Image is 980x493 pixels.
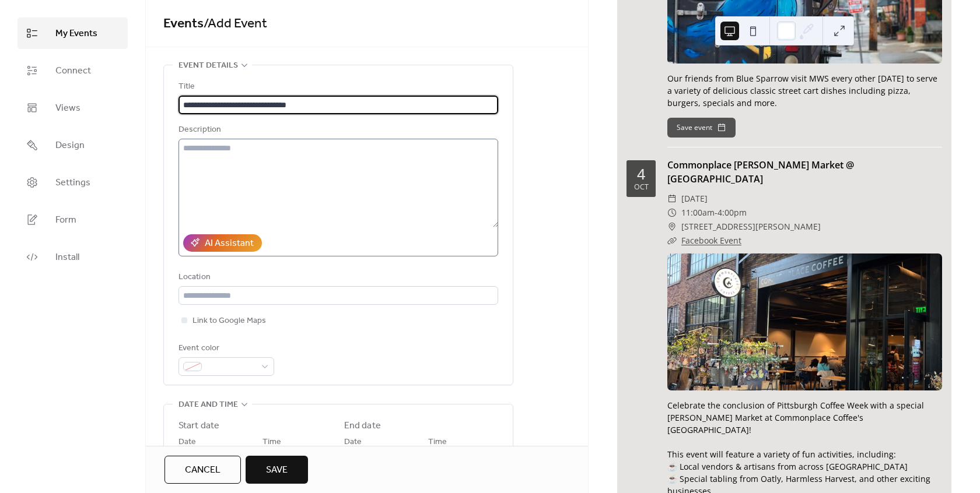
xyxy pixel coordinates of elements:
[55,251,79,265] span: Install
[205,237,254,251] div: AI Assistant
[344,435,362,449] span: Date
[55,139,85,153] span: Design
[667,220,677,234] div: ​
[178,341,272,355] div: Event color
[262,435,281,449] span: Time
[17,92,128,124] a: Views
[266,463,288,477] span: Save
[667,159,854,185] a: Commonplace [PERSON_NAME] Market @ [GEOGRAPHIC_DATA]
[681,192,708,206] span: [DATE]
[344,419,381,433] div: End date
[204,11,267,37] span: / Add Event
[17,129,128,161] a: Design
[667,206,677,220] div: ​
[178,80,496,94] div: Title
[715,206,717,220] span: -
[164,456,241,484] button: Cancel
[17,55,128,86] a: Connect
[163,11,204,37] a: Events
[17,241,128,273] a: Install
[55,213,76,227] span: Form
[717,206,747,220] span: 4:00pm
[17,167,128,198] a: Settings
[681,220,821,234] span: [STREET_ADDRESS][PERSON_NAME]
[183,234,262,252] button: AI Assistant
[667,118,736,138] button: Save event
[178,398,238,412] span: Date and time
[246,456,308,484] button: Save
[178,419,219,433] div: Start date
[55,176,90,190] span: Settings
[178,270,496,284] div: Location
[17,17,128,49] a: My Events
[55,101,80,115] span: Views
[667,234,677,248] div: ​
[17,204,128,235] a: Form
[55,27,97,41] span: My Events
[681,206,715,220] span: 11:00am
[667,72,942,109] div: Our friends from Blue Sparrow visit MWS every other [DATE] to serve a variety of delicious classi...
[667,192,677,206] div: ​
[634,184,649,191] div: Oct
[192,314,266,328] span: Link to Google Maps
[178,59,238,73] span: Event details
[178,435,196,449] span: Date
[55,64,91,78] span: Connect
[681,235,741,246] a: Facebook Event
[637,167,645,181] div: 4
[178,123,496,137] div: Description
[185,463,220,477] span: Cancel
[428,435,447,449] span: Time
